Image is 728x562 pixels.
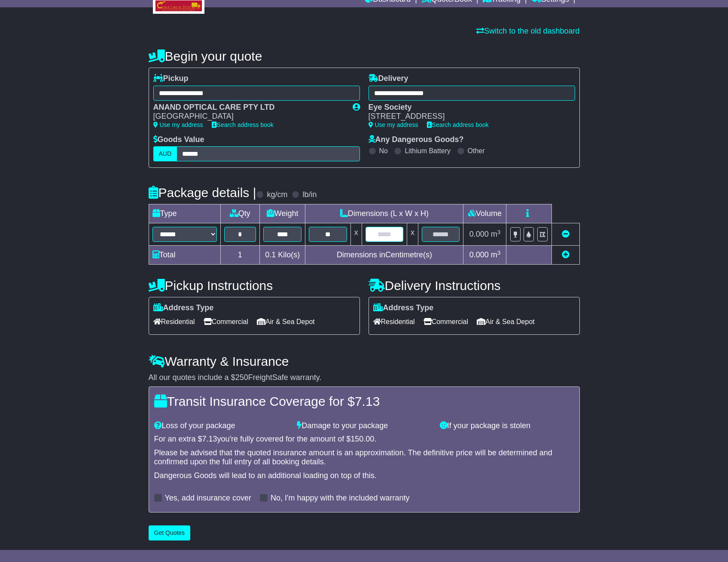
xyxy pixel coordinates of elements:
[369,278,580,293] h4: Delivery Instructions
[350,223,362,246] td: x
[292,421,436,431] div: Damage to your package
[562,250,570,259] a: Add new item
[491,230,501,238] span: m
[212,121,274,128] a: Search address book
[369,103,567,112] div: Eye Society
[149,373,580,383] div: All our quotes include a $ FreightSafe warranty.
[305,204,463,223] td: Dimensions (L x W x H)
[165,494,251,503] label: Yes, add insurance cover
[153,112,344,121] div: [GEOGRAPHIC_DATA]
[153,74,189,83] label: Pickup
[369,74,408,83] label: Delivery
[463,204,506,223] td: Volume
[150,421,293,431] div: Loss of your package
[350,435,374,443] span: 150.00
[235,373,248,382] span: 250
[149,354,580,368] h4: Warranty & Insurance
[436,421,579,431] div: If your package is stolen
[220,246,260,265] td: 1
[260,204,305,223] td: Weight
[373,303,434,313] label: Address Type
[469,250,489,259] span: 0.000
[265,250,276,259] span: 0.1
[468,147,485,155] label: Other
[497,250,501,256] sup: 3
[257,315,315,328] span: Air & Sea Depot
[153,303,214,313] label: Address Type
[369,135,464,145] label: Any Dangerous Goods?
[267,190,287,200] label: kg/cm
[407,223,418,246] td: x
[153,121,203,128] a: Use my address
[271,494,410,503] label: No, I'm happy with the included warranty
[379,147,388,155] label: No
[476,27,579,35] a: Switch to the old dashboard
[477,315,535,328] span: Air & Sea Depot
[204,315,248,328] span: Commercial
[154,471,574,481] div: Dangerous Goods will lead to an additional loading on top of this.
[153,146,177,161] label: AUD
[149,278,360,293] h4: Pickup Instructions
[149,246,220,265] td: Total
[153,103,344,112] div: ANAND OPTICAL CARE PTY LTD
[149,185,256,200] h4: Package details |
[149,204,220,223] td: Type
[369,112,567,121] div: [STREET_ADDRESS]
[562,230,570,238] a: Remove this item
[149,49,580,63] h4: Begin your quote
[355,394,380,408] span: 7.13
[154,448,574,467] div: Please be advised that the quoted insurance amount is an approximation. The definitive price will...
[302,190,317,200] label: lb/in
[153,315,195,328] span: Residential
[497,229,501,235] sup: 3
[491,250,501,259] span: m
[260,246,305,265] td: Kilo(s)
[153,135,204,145] label: Goods Value
[154,435,574,444] div: For an extra $ you're fully covered for the amount of $ .
[154,394,574,408] h4: Transit Insurance Coverage for $
[373,315,415,328] span: Residential
[427,121,489,128] a: Search address book
[305,246,463,265] td: Dimensions in Centimetre(s)
[423,315,468,328] span: Commercial
[369,121,418,128] a: Use my address
[469,230,489,238] span: 0.000
[202,435,217,443] span: 7.13
[220,204,260,223] td: Qty
[405,147,451,155] label: Lithium Battery
[149,525,191,540] button: Get Quotes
